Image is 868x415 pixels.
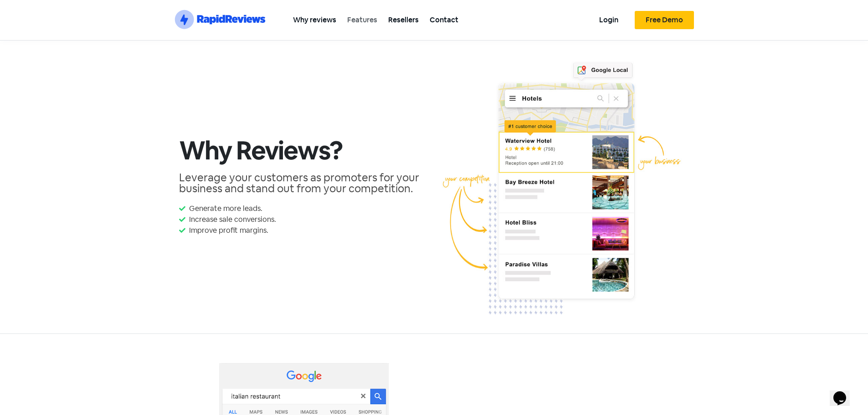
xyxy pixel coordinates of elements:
[830,379,859,406] iframe: chat widget
[187,203,262,214] span: Generate more leads.
[646,16,683,24] span: Free Demo
[179,138,430,163] h2: Why Reviews?
[594,10,624,30] a: Login
[288,10,342,30] a: Why reviews
[424,10,464,30] a: Contact
[383,10,424,30] a: Resellers
[179,172,430,194] h2: Leverage your customers as promoters for your business and stand out from your competition.
[342,10,383,30] a: Features
[635,11,694,29] a: Free Demo
[187,214,276,225] span: Increase sale conversions.
[187,225,268,236] span: Improve profit margins.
